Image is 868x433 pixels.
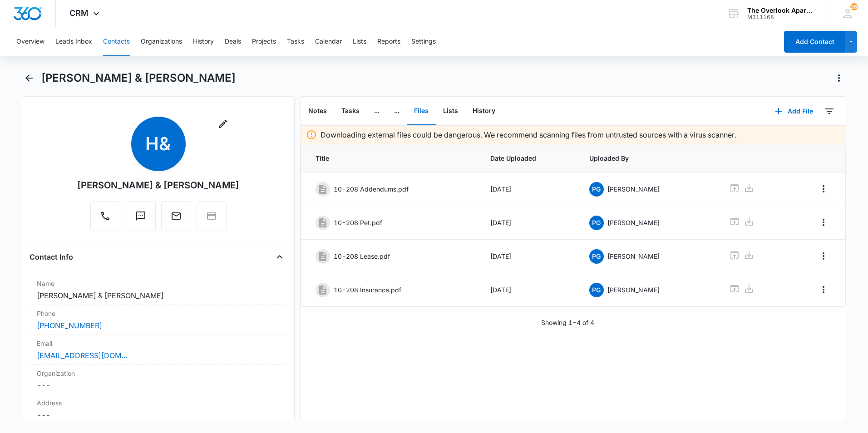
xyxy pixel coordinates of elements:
p: 10-208 Addendums.pdf [334,184,409,194]
div: [PERSON_NAME] & [PERSON_NAME] [77,178,239,192]
button: Projects [252,27,276,56]
span: Date Uploaded [490,153,567,163]
a: Email [161,215,191,223]
label: Organization [37,369,280,378]
p: [PERSON_NAME] [607,285,660,295]
button: Settings [411,27,436,56]
button: Overview [16,27,44,56]
label: Address [37,398,280,408]
button: Files [407,97,436,125]
div: Organization--- [30,365,287,394]
td: [DATE] [479,206,578,240]
a: [EMAIL_ADDRESS][DOMAIN_NAME] [37,350,128,361]
h4: Contact Info [30,251,73,262]
span: 26 [850,3,858,10]
button: Add File [766,100,822,122]
button: Overflow Menu [816,282,831,297]
span: H& [131,117,186,171]
span: PG [589,249,604,264]
button: Call [90,201,120,231]
span: PG [589,182,604,197]
p: [PERSON_NAME] [607,218,660,227]
button: Overflow Menu [816,215,831,230]
button: Notes [301,97,334,125]
label: Name [37,279,280,288]
button: Deals [225,27,241,56]
a: Text [126,215,156,223]
p: 10-208 Insurance.pdf [334,285,401,295]
div: notifications count [850,3,858,10]
button: Text [126,201,156,231]
td: [DATE] [479,172,578,206]
p: Showing 1-4 of 4 [541,318,594,327]
div: account name [747,7,814,14]
button: Lists [353,27,366,56]
button: Tasks [334,97,367,125]
div: Name[PERSON_NAME] & [PERSON_NAME] [30,275,287,305]
button: Leads Inbox [55,27,92,56]
label: Phone [37,309,280,318]
button: Overflow Menu [816,249,831,263]
p: 10-208 Lease.pdf [334,251,390,261]
button: Tasks [287,27,304,56]
button: ... [387,97,407,125]
a: Call [90,215,120,223]
span: CRM [69,8,89,18]
div: account id [747,14,814,20]
a: [PHONE_NUMBER] [37,320,102,331]
span: Uploaded By [589,153,707,163]
span: PG [589,216,604,230]
h1: [PERSON_NAME] & [PERSON_NAME] [41,71,236,85]
div: Email[EMAIL_ADDRESS][DOMAIN_NAME] [30,335,287,365]
dd: [PERSON_NAME] & [PERSON_NAME] [37,290,280,301]
button: History [193,27,214,56]
button: Actions [832,71,846,85]
button: Filters [822,104,837,118]
button: Organizations [141,27,182,56]
div: Phone[PHONE_NUMBER] [30,305,287,335]
dd: --- [37,409,280,420]
button: Overflow Menu [816,182,831,196]
span: Title [316,153,469,163]
p: 10-208 Pet.pdf [334,218,382,227]
button: Back [22,71,36,85]
button: History [465,97,503,125]
button: Reports [377,27,400,56]
button: Close [272,250,287,264]
button: ... [367,97,387,125]
div: Address--- [30,394,287,424]
td: [DATE] [479,273,578,307]
button: Add Contact [784,31,845,53]
p: [PERSON_NAME] [607,251,660,261]
label: Email [37,339,280,348]
button: Contacts [103,27,130,56]
button: Email [161,201,191,231]
dd: --- [37,380,280,391]
button: Calendar [315,27,342,56]
p: [PERSON_NAME] [607,184,660,194]
button: Lists [436,97,465,125]
td: [DATE] [479,240,578,273]
span: PG [589,283,604,297]
p: Downloading external files could be dangerous. We recommend scanning files from untrusted sources... [321,129,736,140]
